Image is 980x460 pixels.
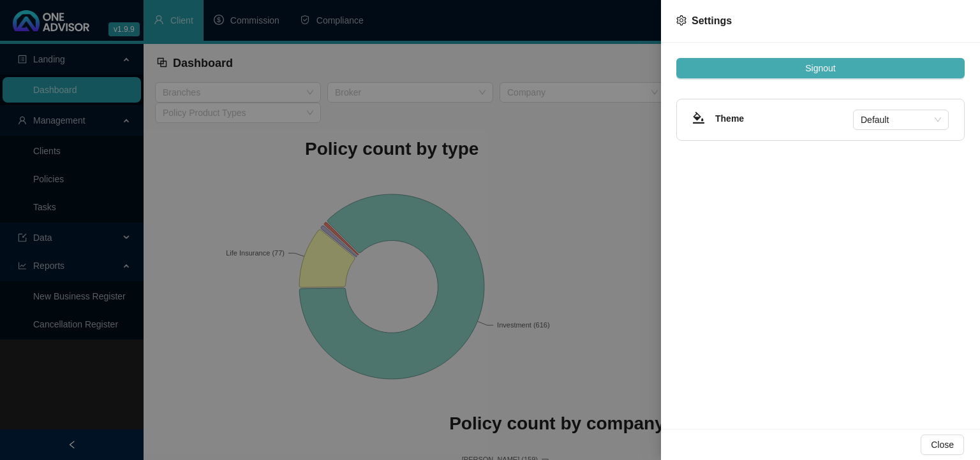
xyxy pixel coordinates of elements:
h4: Theme [715,111,853,126]
span: Settings [692,15,732,26]
button: Signout [676,58,965,78]
span: setting [676,15,687,25]
span: Close [931,438,954,452]
span: Default [861,110,941,129]
span: bg-colors [692,111,705,124]
span: Signout [805,61,835,75]
button: Close [921,435,964,455]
